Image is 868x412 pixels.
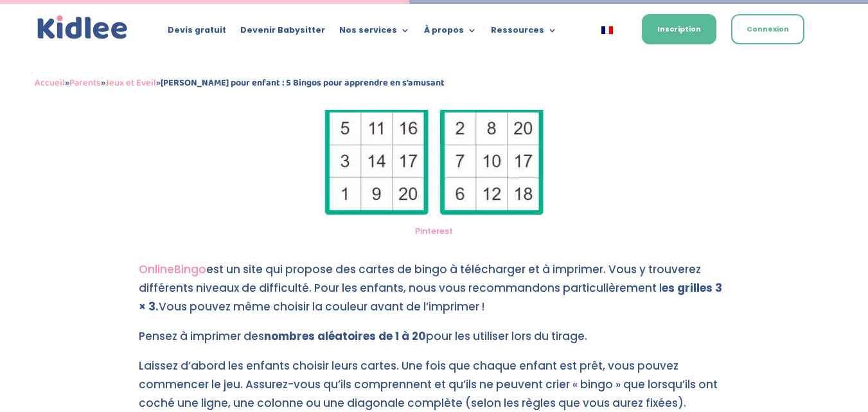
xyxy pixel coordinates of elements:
[35,75,445,91] span: » » »
[139,262,206,277] a: OnlineBingo
[105,75,156,91] a: Jeux et Eveil
[642,14,716,44] a: Inscription
[339,26,410,40] a: Nos services
[35,13,130,42] a: Kidlee Logo
[731,14,804,44] a: Connexion
[424,26,477,40] a: À propos
[240,26,325,40] a: Devenir Babysitter
[139,260,730,327] p: est un site qui propose des cartes de bingo à télécharger et à imprimer. Vous y trouverez différe...
[491,26,557,40] a: Ressources
[168,26,226,40] a: Devis gratuit
[161,75,445,91] strong: [PERSON_NAME] pour enfant : 5 Bingos pour apprendre en s’amusant
[35,13,130,42] img: logo_kidlee_bleu
[601,26,613,34] img: Français
[35,75,65,91] a: Accueil
[415,225,453,237] a: Pinterest
[264,328,426,344] strong: nombres aléatoires de 1 à 20
[69,75,101,91] a: Parents
[139,327,730,357] p: Pensez à imprimer des pour les utiliser lors du tirage.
